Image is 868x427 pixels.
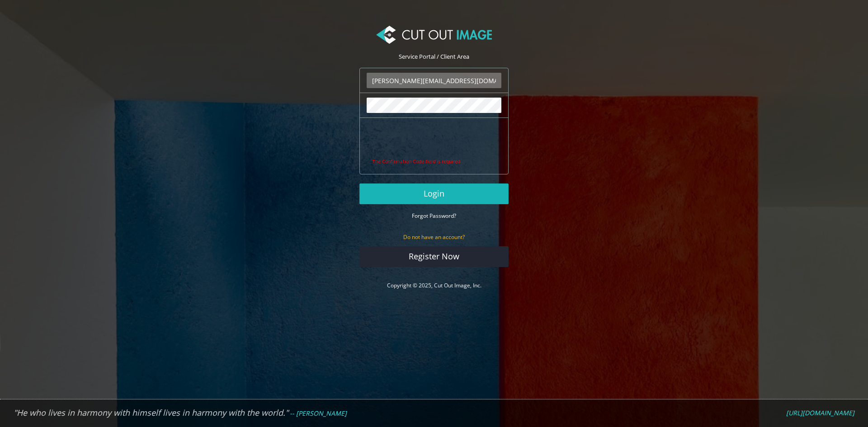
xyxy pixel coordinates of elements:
[399,52,469,61] span: Service Portal / Client Area
[367,122,504,158] iframe: reCAPTCHA
[387,282,481,289] a: Copyright © 2025, Cut Out Image, Inc.
[373,158,501,165] p: The Confirmation Code field is required.
[290,409,347,418] em: -- [PERSON_NAME]
[376,26,492,44] img: Cut Out Image
[403,233,465,241] small: Do not have an account?
[412,211,456,220] a: Forgot Password?
[359,246,509,267] a: Register Now
[367,73,501,88] input: Email Address
[14,407,288,418] em: "He who lives in harmony with himself lives in harmony with the world."
[359,183,509,204] button: Login
[412,212,456,220] small: Forgot Password?
[786,409,854,417] a: [URL][DOMAIN_NAME]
